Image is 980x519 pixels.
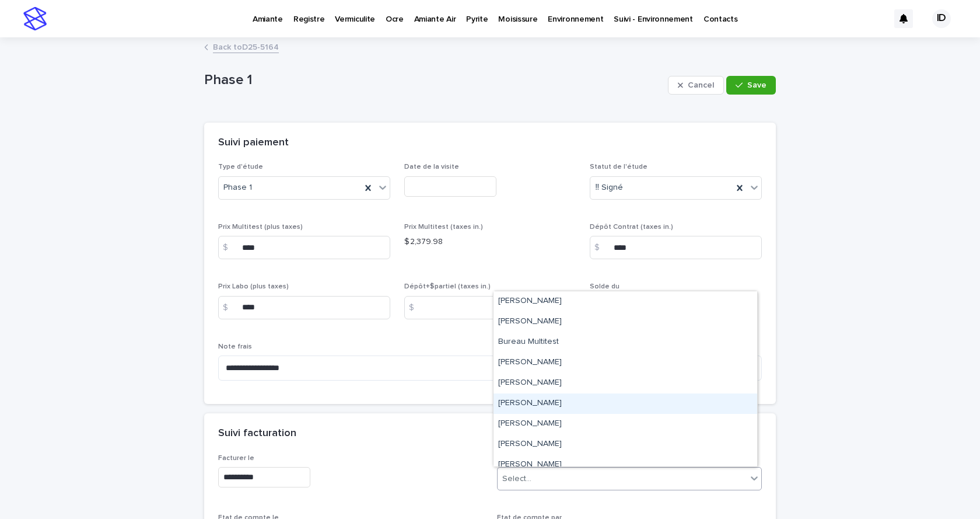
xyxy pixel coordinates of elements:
[404,163,459,170] span: Date de la visite
[223,182,252,194] span: Phase 1
[404,283,491,290] span: Dépôt+$partiel (taxes in.)
[218,163,263,170] span: Type d'étude
[404,296,428,319] div: $
[494,332,757,353] div: Bureau Multitest
[494,414,757,434] div: Karolane Demers
[747,81,766,89] span: Save
[726,76,776,95] button: Save
[668,76,724,95] button: Cancel
[218,296,242,319] div: $
[494,312,757,332] div: Bryan Castillo
[595,182,623,194] span: ‼ Signé
[590,224,673,231] span: Dépôt Contrat (taxes in.)
[404,236,576,248] p: $ 2,379.98
[494,353,757,373] div: Cheick Diane
[218,427,296,440] h2: Suivi facturation
[502,473,531,485] div: Select...
[204,72,663,89] p: Phase 1
[494,455,757,475] div: Mathis Lamoureux
[404,224,483,231] span: Prix Multitest (taxes in.)
[590,236,613,259] div: $
[218,455,254,462] span: Facturer le
[494,393,757,414] div: Isabelle David
[218,224,303,231] span: Prix Multitest (plus taxes)
[494,434,757,455] div: Krystel Segura
[218,137,289,149] h2: Suivi paiement
[932,9,951,28] div: ID
[688,81,714,89] span: Cancel
[218,283,289,290] span: Prix Labo (plus taxes)
[213,40,279,53] a: Back toD25-5164
[218,343,252,350] span: Note frais
[590,283,619,290] span: Solde du
[494,373,757,393] div: Gabriel Robillard Bourbonnais
[494,291,757,312] div: Amilie Mainville
[218,236,242,259] div: $
[590,163,647,170] span: Statut de l'étude
[23,7,47,30] img: stacker-logo-s-only.png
